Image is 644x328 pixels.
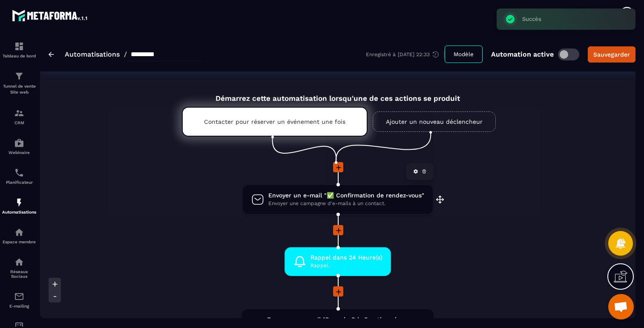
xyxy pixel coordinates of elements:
img: scheduler [14,168,24,178]
p: Automatisations [2,210,36,214]
img: arrow [49,52,54,57]
div: Démarrez cette automatisation lorsqu'une de ces actions se produit [161,84,515,103]
a: formationformationCRM [2,102,36,131]
a: automationsautomationsWebinaire [2,131,36,161]
img: automations [14,227,24,237]
p: Tableau de bord [2,54,36,58]
a: emailemailE-mailing [2,285,36,315]
p: [DATE] 22:33 [398,51,430,57]
div: Sauvegarder [593,50,630,59]
p: Tunnel de vente Site web [2,83,36,95]
img: automations [14,197,24,208]
button: Sauvegarder [588,46,635,63]
img: email [14,291,24,302]
p: Automation active [491,50,554,58]
a: Ajouter un nouveau déclencheur [373,111,496,132]
img: automations [14,138,24,148]
img: formation [14,71,24,81]
p: CRM [2,120,36,125]
span: Envoyer un e-mail "✅ Confirmation de rendez-vous" [268,191,424,200]
span: Rappel dans 24 Heure(s) [310,254,382,262]
p: Webinaire [2,150,36,155]
span: Rappel. [310,262,382,270]
button: Modèle [445,46,483,63]
a: schedulerschedulerPlanificateur [2,161,36,191]
span: Envoyer une campagne d'e-mails à un contact. [268,200,424,208]
p: E-mailing [2,304,36,308]
a: automationsautomationsEspace membre [2,221,36,251]
p: Contacter pour réserver un événement une fois [204,118,345,125]
img: formation [14,41,24,51]
img: social-network [14,257,24,267]
div: Enregistré à [366,51,445,58]
a: social-networksocial-networkRéseaux Sociaux [2,251,36,285]
img: logo [12,8,89,23]
p: Planificateur [2,180,36,185]
span: / [124,50,127,58]
p: Espace membre [2,240,36,244]
img: formation [14,108,24,118]
a: formationformationTunnel de vente Site web [2,65,36,102]
div: Ouvrir le chat [608,294,634,319]
a: Automatisations [65,50,120,58]
p: Réseaux Sociaux [2,269,36,279]
a: automationsautomationsAutomatisations [2,191,36,221]
a: formationformationTableau de bord [2,35,36,65]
